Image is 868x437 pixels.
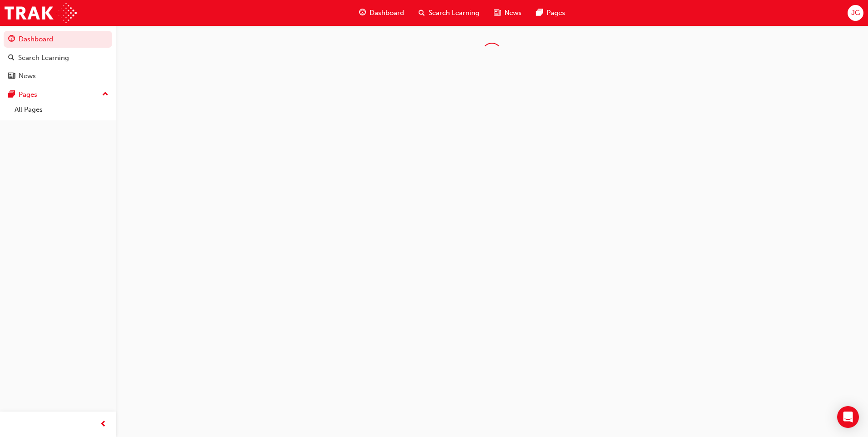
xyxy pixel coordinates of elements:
a: search-iconSearch Learning [411,4,487,22]
span: news-icon [494,7,501,19]
span: pages-icon [8,91,15,99]
div: News [19,71,36,81]
span: JG [851,8,860,18]
span: guage-icon [8,35,15,44]
a: news-iconNews [487,4,529,22]
div: Pages [19,89,37,100]
button: Pages [4,86,112,103]
span: Dashboard [370,8,404,18]
a: All Pages [11,103,112,117]
a: guage-iconDashboard [352,4,411,22]
span: News [504,8,522,18]
div: Search Learning [18,53,69,63]
span: Search Learning [429,8,479,18]
div: Open Intercom Messenger [837,406,859,428]
img: Trak [5,3,77,23]
a: Dashboard [4,31,112,48]
span: Pages [547,8,565,18]
span: guage-icon [359,7,366,19]
span: search-icon [419,7,425,19]
span: search-icon [8,54,15,62]
span: prev-icon [100,419,107,430]
span: news-icon [8,72,15,80]
span: pages-icon [536,7,543,19]
a: Search Learning [4,50,112,66]
a: News [4,68,112,84]
button: DashboardSearch LearningNews [4,29,112,86]
span: up-icon [102,89,108,100]
a: pages-iconPages [529,4,572,22]
button: JG [848,5,863,21]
